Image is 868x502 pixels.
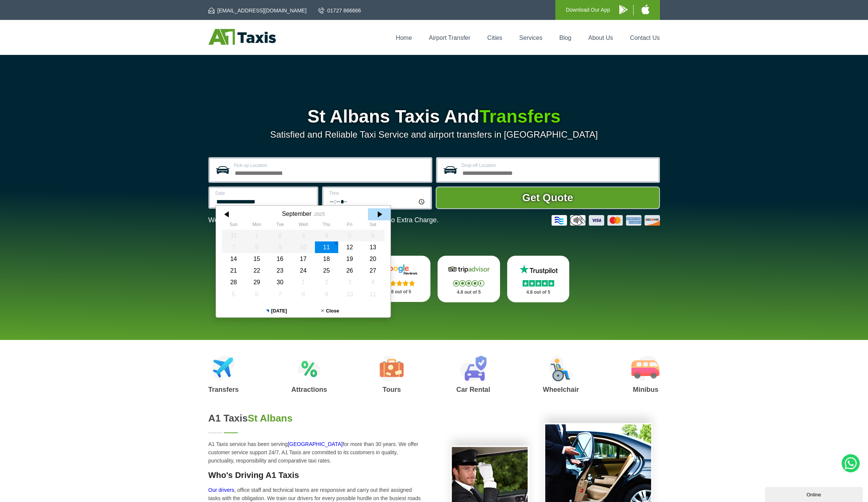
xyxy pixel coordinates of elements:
[765,485,864,502] iframe: chat widget
[245,276,268,288] div: 29 September 2025
[268,276,292,288] div: 30 September 2025
[438,256,500,302] a: Tripadvisor Stars 4.8 out of 5
[329,191,426,196] label: Time
[292,230,315,241] div: 03 September 2025
[396,35,412,41] a: Home
[361,276,385,288] div: 04 October 2025
[208,413,425,424] h2: A1 Taxis
[292,288,315,300] div: 08 October 2025
[249,305,303,317] button: [DATE]
[208,129,660,140] p: Satisfied and Reliable Taxi Service and airport transfers in [GEOGRAPHIC_DATA]
[523,280,554,287] img: Stars
[245,253,268,265] div: 15 September 2025
[208,216,439,224] p: We Now Accept Card & Contactless Payment In
[630,35,660,41] a: Contact Us
[361,241,385,253] div: 13 September 2025
[315,222,338,229] th: Thursday
[338,265,361,276] div: 26 September 2025
[303,305,357,317] button: Close
[208,487,234,493] a: Our drivers
[453,280,484,287] img: Stars
[377,264,422,275] img: Google
[245,265,268,276] div: 22 September 2025
[631,386,660,393] h3: Minibus
[208,108,660,126] h1: St Albans Taxis And
[641,5,649,14] img: A1 Taxis iPhone App
[248,413,293,424] span: St Albans
[292,222,315,229] th: Wednesday
[338,222,361,229] th: Friday
[462,163,654,168] label: Drop-off Location
[361,253,385,265] div: 20 September 2025
[552,215,660,226] img: Credit And Debit Cards
[338,241,361,253] div: 12 September 2025
[268,230,292,241] div: 02 September 2025
[222,230,245,241] div: 31 August 2025
[212,356,235,381] img: Airport Transfers
[380,386,404,393] h3: Tours
[208,440,425,465] p: A1 Taxis service has been serving for more than 30 years. We offer customer service support 24/7,...
[338,288,361,300] div: 10 October 2025
[245,288,268,300] div: 06 October 2025
[446,288,492,297] p: 4.8 out of 5
[315,288,338,300] div: 09 October 2025
[222,288,245,300] div: 05 October 2025
[292,241,315,253] div: 10 September 2025
[376,287,422,297] p: 4.8 out of 5
[361,288,385,300] div: 11 October 2025
[479,106,561,126] span: Transfers
[352,216,438,224] span: The Car at No Extra Charge.
[318,7,361,14] a: 01727 866666
[268,265,292,276] div: 23 September 2025
[429,35,470,41] a: Airport Transfer
[268,222,292,229] th: Tuesday
[245,222,268,229] th: Monday
[222,241,245,253] div: 07 September 2025
[222,265,245,276] div: 21 September 2025
[288,441,343,447] a: [GEOGRAPHIC_DATA]
[361,222,385,229] th: Saturday
[298,356,321,381] img: Attractions
[543,386,579,393] h3: Wheelchair
[291,386,327,393] h3: Attractions
[487,35,502,41] a: Cities
[234,163,426,168] label: Pick-up Location
[384,280,415,286] img: Stars
[315,230,338,241] div: 04 September 2025
[292,253,315,265] div: 17 September 2025
[268,241,292,253] div: 09 September 2025
[361,230,385,241] div: 06 September 2025
[208,29,276,45] img: A1 Taxis St Albans LTD
[631,356,660,381] img: Minibus
[566,5,610,15] p: Download Our App
[559,35,571,41] a: Blog
[460,356,486,381] img: Car Rental
[208,386,239,393] h3: Transfers
[314,211,324,217] div: 2025
[361,265,385,276] div: 27 September 2025
[208,7,307,14] a: [EMAIL_ADDRESS][DOMAIN_NAME]
[507,256,570,302] a: Trustpilot Stars 4.8 out of 5
[315,265,338,276] div: 25 September 2025
[315,241,338,253] div: 11 September 2025
[368,256,430,302] a: Google Stars 4.8 out of 5
[338,253,361,265] div: 19 September 2025
[588,35,613,41] a: About Us
[292,276,315,288] div: 01 October 2025
[268,253,292,265] div: 16 September 2025
[338,276,361,288] div: 03 October 2025
[216,191,312,196] label: Date
[222,253,245,265] div: 14 September 2025
[315,253,338,265] div: 18 September 2025
[222,276,245,288] div: 28 September 2025
[245,241,268,253] div: 08 September 2025
[516,264,561,275] img: Trustpilot
[446,264,491,275] img: Tripadvisor
[549,356,573,381] img: Wheelchair
[245,230,268,241] div: 01 September 2025
[456,386,490,393] h3: Car Rental
[208,470,425,480] h3: Who's Driving A1 Taxis
[436,187,660,209] button: Get Quote
[380,356,404,381] img: Tours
